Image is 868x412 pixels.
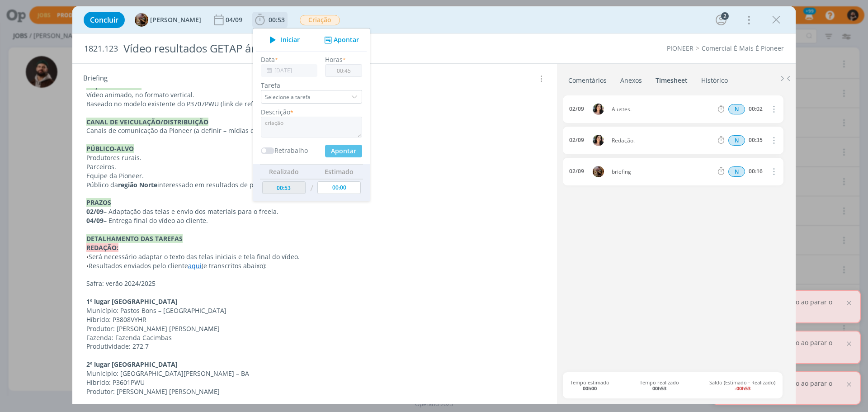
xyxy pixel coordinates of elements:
[86,118,208,126] strong: CANAL DE VEICULAÇÃO/DISTRIBUIÇÃO
[608,138,716,143] span: Redação.
[86,234,183,243] strong: DETALHAMENTO DAS TAREFAS
[568,72,607,85] a: Comentários
[315,164,363,179] th: Estimado
[86,279,543,288] p: Safra: verão 2024/2025
[135,13,201,27] button: A[PERSON_NAME]
[569,137,584,143] div: 02/09
[86,342,543,351] p: Produtividade: 272,7
[721,12,729,20] div: 2
[86,243,118,252] strong: REDAÇÃO:
[86,216,104,225] strong: 04/09
[86,396,543,405] p: Fazenda: FAZENDA BARCELONA XXI
[86,207,104,216] strong: 02/09
[86,333,543,342] p: Fazenda: Fazenda Cacimbas
[325,55,343,64] label: Horas
[253,28,370,201] ul: 00:53
[570,379,609,391] span: Tempo estimado
[269,15,285,24] span: 00:53
[86,144,134,153] strong: PÚBLICO-ALVO
[86,99,543,109] p: Baseado no modelo existente do P3707PWU (link de referência ).
[86,324,543,333] p: Produtor: [PERSON_NAME] [PERSON_NAME]
[86,90,543,99] p: Vídeo animado, no formato vertical.
[86,306,543,315] p: Município: Pastos Bons – [GEOGRAPHIC_DATA]
[608,107,716,112] span: Ajustes.
[274,146,308,155] label: Retrabalho
[86,180,543,189] p: Público da interessado em resultados de produtividade.
[260,164,308,179] th: Realizado
[728,104,745,114] span: N
[728,135,745,146] span: N
[593,166,604,177] img: A
[188,261,202,270] a: aqui
[72,6,796,404] div: dialog
[583,385,597,392] b: 00h00
[84,12,125,28] button: Concluir
[593,135,604,146] img: T
[322,35,359,45] button: Apontar
[118,180,157,189] strong: região Norte
[90,16,118,24] span: Concluir
[655,72,688,85] a: Timesheet
[569,168,584,175] div: 02/09
[667,44,693,52] a: PIONEER
[86,387,543,396] p: Produtor: [PERSON_NAME] [PERSON_NAME]
[86,162,543,171] p: Parceiros.
[701,72,728,85] a: Histórico
[299,14,340,26] button: Criação
[709,379,775,391] span: Saldo (Estimado - Realizado)
[150,17,201,23] span: [PERSON_NAME]
[83,73,108,85] span: Briefing
[593,104,604,115] img: T
[86,261,543,270] p: Resultados enviados pelo cliente (e transcritos abaixo):
[714,13,728,27] button: 2
[86,252,543,261] p: Será necessário adaptar o texto das telas iniciais e tela final do vídeo.
[86,207,543,216] p: – Adaptação das telas e envio dos materiais para o freela.
[281,37,300,43] span: Iniciar
[735,385,750,392] b: -00h53
[135,13,148,27] img: A
[86,198,111,207] strong: PRAZOS
[640,379,679,391] span: Tempo realizado
[86,378,543,387] p: Híbrido: P3601PWU
[261,64,317,77] input: Data
[749,137,763,143] div: 00:35
[253,13,287,27] button: 00:53
[300,15,340,25] span: Criação
[569,106,584,112] div: 02/09
[652,385,666,392] b: 00h53
[86,126,543,135] p: Canais de comunicação da Pioneer (a definir – mídias digitais, redes sociais, apresentações).
[620,76,642,85] div: Anexos
[728,135,745,146] div: Horas normais
[84,44,118,54] span: 1821.123
[86,171,543,180] p: Equipe da Pioneer.
[308,179,316,198] td: /
[261,107,290,117] label: Descrição
[86,369,543,378] p: Município: [GEOGRAPHIC_DATA][PERSON_NAME] – BA
[728,166,745,177] span: N
[86,153,543,162] p: Produtores rurais.
[86,297,178,306] strong: 1º lugar [GEOGRAPHIC_DATA]
[261,81,362,90] label: Tarefa
[325,145,362,157] button: Apontar
[749,106,763,112] div: 00:02
[264,33,300,46] button: Iniciar
[728,166,745,177] div: Horas normais
[728,104,745,114] div: Horas normais
[86,315,543,324] p: Híbrido: P3808VYHR
[120,38,489,60] div: Vídeo resultados GETAP área Norte
[86,216,543,225] p: – Entrega final do vídeo ao cliente.
[749,168,763,175] div: 00:16
[86,261,89,270] span: •
[702,44,784,52] a: Comercial É Mais É Pioneer
[261,55,275,64] label: Data
[86,252,89,261] span: •
[86,360,178,369] strong: 2º lugar [GEOGRAPHIC_DATA]
[608,169,716,175] span: briefing
[226,17,244,23] div: 04/09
